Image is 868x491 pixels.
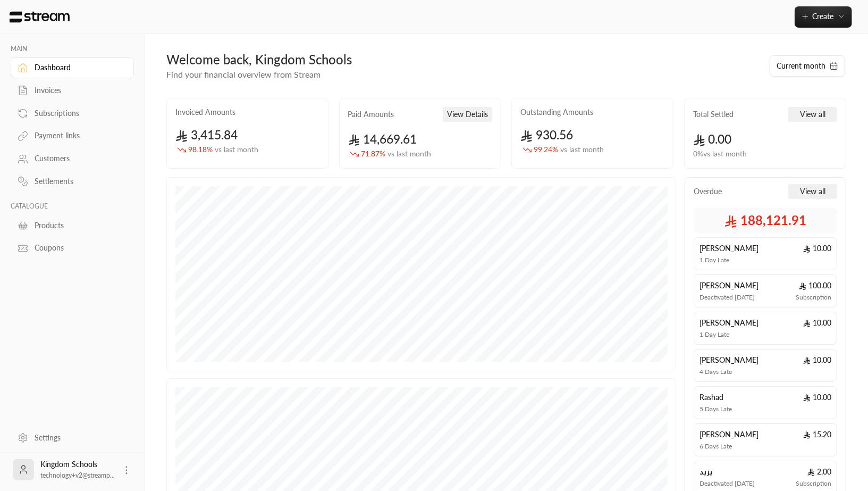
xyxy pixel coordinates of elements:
[166,69,321,79] span: Find your financial overview from Stream
[693,109,734,120] h2: Total Settled
[700,467,713,477] span: يزيد
[35,153,121,164] div: Customers
[189,144,259,155] span: 98.18 %
[799,280,831,291] span: 100.00
[694,386,837,419] a: Rashad 10.005 Days Late
[387,149,431,158] span: vs last month
[11,171,134,192] a: Settlements
[694,186,722,197] span: Overdue
[700,429,759,440] span: [PERSON_NAME]
[11,202,134,211] p: CATALOGUE
[694,237,837,270] a: [PERSON_NAME] 10.001 Day Late
[175,128,238,142] span: 3,415.84
[11,57,134,78] a: Dashboard
[11,238,134,259] a: Coupons
[11,45,134,53] p: MAIN
[11,80,134,101] a: Invoices
[788,184,837,199] button: View all
[694,423,837,456] a: [PERSON_NAME] 15.206 Days Late
[520,128,573,142] span: 930.56
[770,55,845,77] button: Current month
[11,215,134,236] a: Products
[560,145,604,154] span: vs last month
[534,144,604,155] span: 99.24 %
[35,108,121,119] div: Subscriptions
[11,103,134,123] a: Subscriptions
[11,126,134,146] a: Payment links
[40,459,115,480] div: Kingdom Schools
[35,130,121,141] div: Payment links
[35,176,121,187] div: Settlements
[40,471,115,479] span: technology+v2@streamp...
[166,51,759,68] div: Welcome back, Kingdom Schools
[700,318,759,328] span: [PERSON_NAME]
[443,107,492,122] button: View Details
[700,243,759,254] span: [PERSON_NAME]
[694,349,837,382] a: [PERSON_NAME] 10.004 Days Late
[35,62,121,73] div: Dashboard
[11,148,134,169] a: Customers
[11,427,134,448] a: Settings
[9,11,71,23] img: Logo
[813,12,834,21] span: Create
[724,212,806,229] span: 188,121.91
[700,405,732,413] span: 5 Days Late
[803,355,831,365] span: 10.00
[215,145,259,154] span: vs last month
[803,243,831,254] span: 10.00
[700,479,755,488] span: Deactivated [DATE]
[694,274,837,307] a: [PERSON_NAME] 100.00Deactivated [DATE]Subscription
[700,293,755,302] span: Deactivated [DATE]
[694,312,837,345] a: [PERSON_NAME] 10.001 Day Late
[700,392,723,403] span: Rashad
[803,392,831,403] span: 10.00
[803,318,831,328] span: 10.00
[348,132,417,146] span: 14,669.61
[700,442,732,451] span: 6 Days Late
[796,293,831,302] span: Subscription
[35,85,121,96] div: Invoices
[796,479,831,488] span: Subscription
[788,107,837,122] button: View all
[700,280,759,291] span: [PERSON_NAME]
[700,256,729,264] span: 1 Day Late
[361,148,431,160] span: 71.87 %
[348,109,394,120] h2: Paid Amounts
[175,107,235,118] h2: Invoiced Amounts
[693,132,732,146] span: 0.00
[35,220,121,231] div: Products
[700,355,759,365] span: [PERSON_NAME]
[693,148,747,160] span: 0 % vs last month
[35,432,121,443] div: Settings
[807,467,831,477] span: 2.00
[700,330,729,339] span: 1 Day Late
[700,368,732,376] span: 4 Days Late
[803,429,831,440] span: 15.20
[520,107,593,118] h2: Outstanding Amounts
[795,6,852,28] button: Create
[35,243,121,253] div: Coupons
